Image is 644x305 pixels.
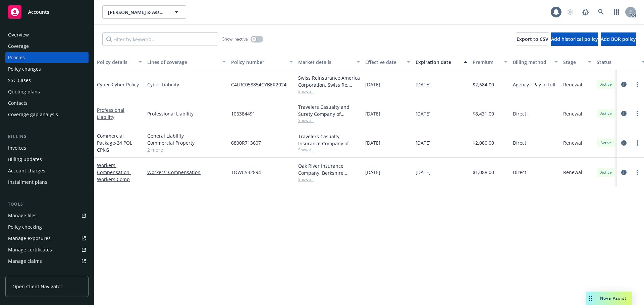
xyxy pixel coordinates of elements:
[5,210,89,221] a: Manage files
[5,41,89,52] a: Coverage
[5,256,89,266] a: Manage claims
[8,86,40,97] div: Quoting plans
[633,168,641,176] a: more
[365,139,380,146] span: [DATE]
[5,86,89,97] a: Quoting plans
[298,59,353,66] div: Market details
[365,110,380,117] span: [DATE]
[147,81,226,88] a: Cyber Liability
[5,154,89,165] a: Billing updates
[298,176,360,182] span: Show all
[8,41,29,52] div: Coverage
[8,143,26,153] div: Invoices
[298,88,360,94] span: Show all
[147,139,226,146] a: Commercial Property
[416,59,460,66] div: Expiration date
[147,146,226,153] a: 2 more
[473,81,494,88] span: $2,684.00
[365,59,403,66] div: Effective date
[5,177,89,187] a: Installment plans
[551,36,598,42] span: Add historical policy
[298,103,360,118] div: Travelers Casualty and Surety Company of America, Travelers Insurance
[8,29,29,40] div: Overview
[513,169,526,176] span: Direct
[298,133,360,147] div: Travelers Casualty Insurance Company of America, Travelers Insurance
[563,110,582,117] span: Renewal
[416,81,431,88] span: [DATE]
[231,81,286,88] span: C4LRC058854CYBER2024
[470,54,510,70] button: Premium
[145,54,228,70] button: Lines of coverage
[8,98,28,108] div: Contacts
[5,75,89,86] a: SSC Cases
[5,233,89,244] a: Manage exposures
[108,9,166,16] span: [PERSON_NAME] & Associates CPAs, LLP
[8,75,31,86] div: SSC Cases
[586,292,632,305] button: Nova Assist
[599,81,613,87] span: Active
[599,169,613,175] span: Active
[8,154,42,165] div: Billing updates
[579,5,592,19] a: Report a Bug
[513,59,550,66] div: Billing method
[600,295,627,301] span: Nova Assist
[5,143,89,153] a: Invoices
[8,177,47,187] div: Installment plans
[5,165,89,176] a: Account charges
[563,5,577,19] a: Start snowing
[5,29,89,40] a: Overview
[620,168,628,176] a: circleInformation
[517,36,548,42] span: Export to CSV
[147,110,226,117] a: Professional Liability
[110,81,139,88] span: - Cyber Policy
[102,32,218,46] input: Filter by keyword...
[5,64,89,74] a: Policy changes
[94,54,145,70] button: Policy details
[416,110,431,117] span: [DATE]
[513,81,555,88] span: Agency - Pay in full
[5,222,89,232] a: Policy checking
[5,109,89,120] a: Coverage gap analysis
[413,54,470,70] button: Expiration date
[601,32,636,46] button: Add BOR policy
[5,244,89,255] a: Manage certificates
[8,109,58,120] div: Coverage gap analysis
[97,162,131,182] a: Workers' Compensation
[8,64,41,74] div: Policy changes
[416,169,431,176] span: [DATE]
[231,110,255,117] span: 106384491
[8,233,51,244] div: Manage exposures
[517,32,548,46] button: Export to CSV
[97,81,139,88] a: Cyber
[620,139,628,147] a: circleInformation
[231,139,261,146] span: 6800R713607
[12,283,62,290] span: Open Client Navigator
[594,5,608,19] a: Search
[228,54,296,70] button: Policy number
[231,169,261,176] span: TOWC532894
[147,132,226,139] a: General Liability
[365,81,380,88] span: [DATE]
[610,5,623,19] a: Switch app
[597,59,638,66] div: Status
[298,118,360,123] span: Show all
[5,52,89,63] a: Policies
[633,80,641,88] a: more
[416,139,431,146] span: [DATE]
[5,98,89,108] a: Contacts
[5,3,89,21] a: Accounts
[5,201,89,208] div: Tools
[231,59,285,66] div: Policy number
[365,169,380,176] span: [DATE]
[298,147,360,153] span: Show all
[633,109,641,118] a: more
[8,52,25,63] div: Policies
[513,110,526,117] span: Direct
[633,139,641,147] a: more
[560,54,594,70] button: Stage
[551,32,598,46] button: Add historical policy
[620,109,628,118] a: circleInformation
[298,162,360,176] div: Oak River Insurance Company, Berkshire Hathaway Homestate Companies (BHHC)
[5,267,89,278] a: Manage BORs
